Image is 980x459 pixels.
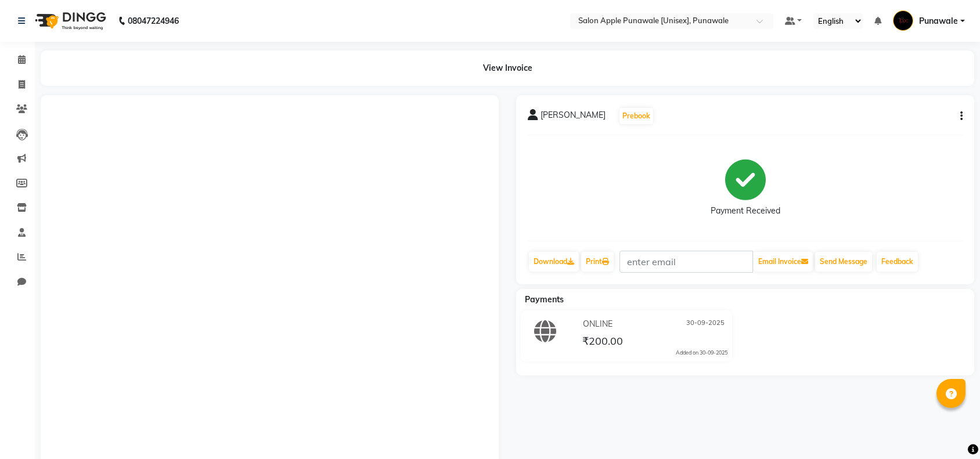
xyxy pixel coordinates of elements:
img: Punawale [893,10,913,31]
span: Payments [525,294,564,305]
button: Prebook [619,108,653,124]
a: Download [529,252,579,272]
button: Send Message [815,252,872,272]
a: Feedback [877,252,918,272]
div: Added on 30-09-2025 [676,349,727,357]
span: [PERSON_NAME] [541,109,606,125]
a: Print [581,252,614,272]
input: enter email [619,251,753,273]
img: logo [30,5,109,37]
span: ONLINE [583,318,613,330]
div: Payment Received [711,205,780,217]
b: 08047224946 [128,5,179,37]
div: View Invoice [41,50,974,86]
span: 30-09-2025 [686,318,725,330]
button: Email Invoice [754,252,813,272]
span: Punawale [919,15,958,27]
span: ₹200.00 [582,334,623,350]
